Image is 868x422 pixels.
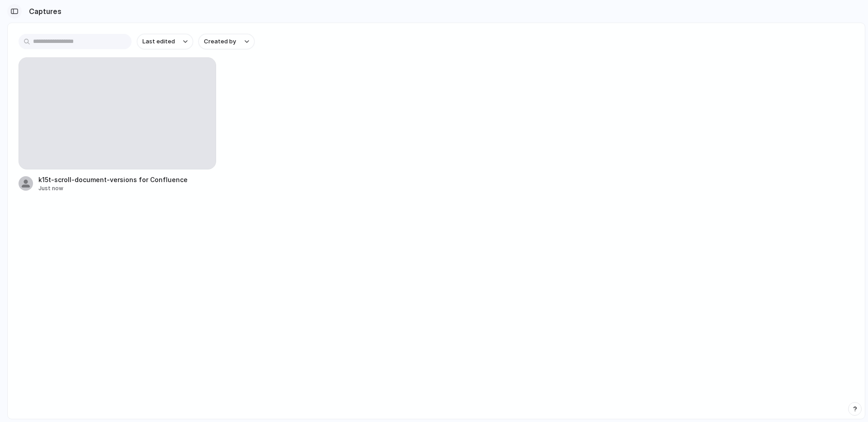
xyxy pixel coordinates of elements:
[38,175,188,184] div: k15t-scroll-document-versions for Confluence
[198,34,255,49] button: Created by
[204,37,236,46] span: Created by
[25,6,61,17] h2: Captures
[142,37,175,46] span: Last edited
[137,34,193,49] button: Last edited
[38,184,188,192] div: Just now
